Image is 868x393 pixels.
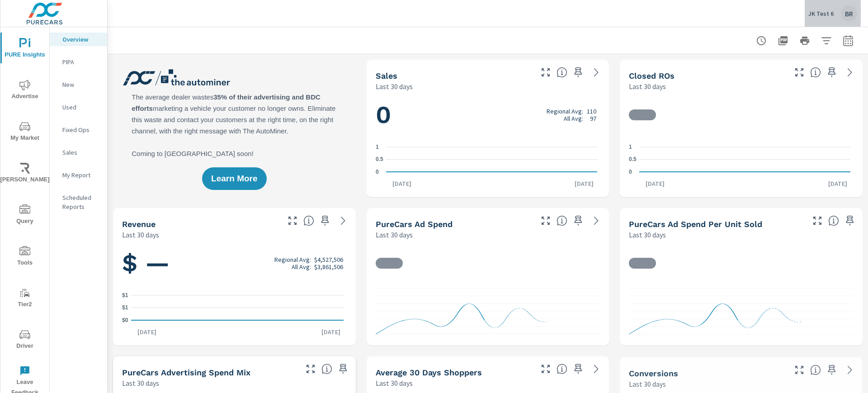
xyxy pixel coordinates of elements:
[571,65,585,80] span: Save this to your personalized report
[3,204,47,227] span: Query
[376,219,453,229] h5: PureCars Ad Spend
[50,78,107,91] div: New
[557,364,567,374] span: A rolling 30 day total of daily Shoppers on the dealership website, averaged over the selected da...
[62,35,100,44] p: Overview
[589,213,604,228] a: See more details in report
[376,99,600,130] h1: 0
[571,362,585,376] span: Save this to your personalized report
[629,169,632,175] text: 0
[131,327,163,336] p: [DATE]
[538,362,553,376] button: Make Fullscreen
[3,38,47,60] span: PURE Insights
[122,378,159,388] p: Last 30 days
[3,329,47,351] span: Driver
[590,115,596,122] p: 97
[62,125,100,134] p: Fixed Ops
[274,256,311,263] p: Regional Avg:
[810,67,821,78] span: Number of Repair Orders Closed by the selected dealership group over the selected time range. [So...
[587,108,596,115] p: 110
[629,81,666,92] p: Last 30 days
[122,229,159,240] p: Last 30 days
[589,65,604,80] a: See more details in report
[825,65,839,80] span: Save this to your personalized report
[3,121,47,143] span: My Market
[211,175,257,183] span: Learn More
[796,32,814,50] button: Print Report
[843,213,857,228] span: Save this to your personalized report
[774,32,792,50] button: "Export Report to PDF"
[376,81,413,92] p: Last 30 days
[50,146,107,159] div: Sales
[336,362,350,376] span: Save this to your personalized report
[571,213,585,228] span: Save this to your personalized report
[303,362,318,376] button: Make Fullscreen
[841,5,857,22] div: BR
[314,256,343,263] p: $4,527,506
[376,144,379,150] text: 1
[843,363,857,377] a: See more details in report
[62,57,100,66] p: PIPA
[792,65,807,80] button: Make Fullscreen
[50,168,107,182] div: My Report
[808,9,834,18] p: JK Test 6
[292,263,311,270] p: All Avg:
[629,369,678,378] h5: Conversions
[629,156,637,163] text: 0.5
[817,32,835,50] button: Apply Filters
[3,246,47,268] span: Tools
[557,67,567,78] span: Number of vehicles sold by the dealership over the selected date range. [Source: This data is sou...
[50,55,107,69] div: PIPA
[547,108,583,115] p: Regional Avg:
[792,363,807,377] button: Make Fullscreen
[50,33,107,46] div: Overview
[321,364,332,374] span: This table looks at how you compare to the amount of budget you spend per channel as opposed to y...
[810,365,821,375] span: The number of dealer-specified goals completed by a visitor. [Source: This data is provided by th...
[3,163,47,185] span: [PERSON_NAME]
[629,71,675,80] h5: Closed ROs
[589,362,604,376] a: See more details in report
[386,179,418,188] p: [DATE]
[62,80,100,89] p: New
[538,65,553,80] button: Make Fullscreen
[50,123,107,137] div: Fixed Ops
[639,179,671,188] p: [DATE]
[825,363,839,377] span: Save this to your personalized report
[3,288,47,310] span: Tier2
[843,65,857,80] a: See more details in report
[376,378,413,388] p: Last 30 days
[315,327,347,336] p: [DATE]
[538,213,553,228] button: Make Fullscreen
[62,148,100,157] p: Sales
[629,379,666,389] p: Last 30 days
[822,179,854,188] p: [DATE]
[202,167,266,190] button: Learn More
[122,292,128,298] text: $1
[376,368,482,377] h5: Average 30 Days Shoppers
[50,191,107,213] div: Scheduled Reports
[629,219,762,229] h5: PureCars Ad Spend Per Unit Sold
[810,213,825,228] button: Make Fullscreen
[62,103,100,112] p: Used
[376,229,413,240] p: Last 30 days
[336,213,350,228] a: See more details in report
[122,368,250,377] h5: PureCars Advertising Spend Mix
[285,213,300,228] button: Make Fullscreen
[122,305,128,311] text: $1
[564,115,583,122] p: All Avg:
[122,248,347,279] h1: $ —
[318,213,332,228] span: Save this to your personalized report
[303,215,314,226] span: Total sales revenue over the selected date range. [Source: This data is sourced from the dealer’s...
[122,219,156,229] h5: Revenue
[557,215,567,226] span: Total cost of media for all PureCars channels for the selected dealership group over the selected...
[828,215,839,226] span: Average cost of advertising per each vehicle sold at the dealer over the selected date range. The...
[839,32,857,50] button: Select Date Range
[568,179,600,188] p: [DATE]
[629,229,666,240] p: Last 30 days
[3,80,47,102] span: Advertise
[50,100,107,114] div: Used
[122,317,128,323] text: $0
[629,144,632,150] text: 1
[376,169,379,175] text: 0
[62,170,100,180] p: My Report
[376,156,383,163] text: 0.5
